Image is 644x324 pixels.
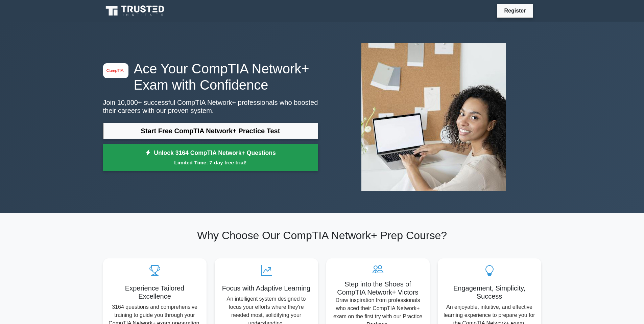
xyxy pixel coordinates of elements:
[109,284,201,300] h5: Experience Tailored Excellence
[332,280,424,296] h5: Step into the Shoes of CompTIA Network+ Victors
[112,159,310,166] small: Limited Time: 7-day free trial!
[103,98,318,115] p: Join 10,000+ successful CompTIA Network+ professionals who boosted their careers with our proven ...
[103,144,318,171] a: Unlock 3164 CompTIA Network+ QuestionsLimited Time: 7-day free trial!
[103,229,541,242] h2: Why Choose Our CompTIA Network+ Prep Course?
[443,284,536,300] h5: Engagement, Simplicity, Success
[103,123,318,139] a: Start Free CompTIA Network+ Practice Test
[500,6,530,15] a: Register
[103,61,318,93] h1: Ace Your CompTIA Network+ Exam with Confidence
[220,284,313,292] h5: Focus with Adaptive Learning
